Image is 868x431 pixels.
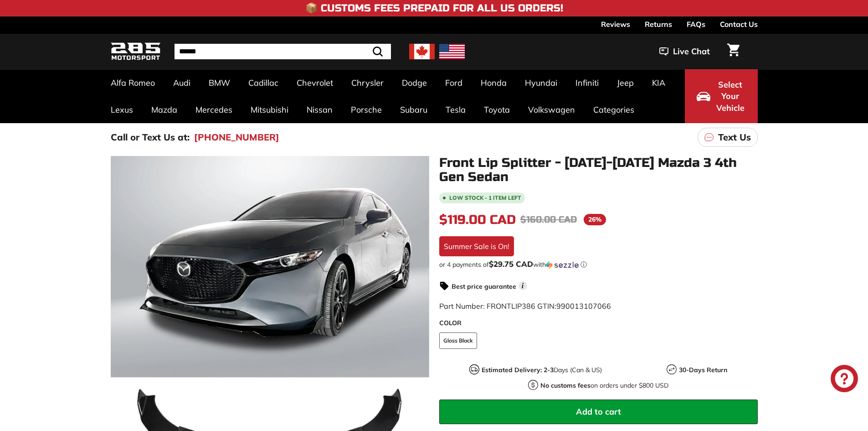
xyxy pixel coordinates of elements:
[584,214,606,225] span: 26%
[608,69,643,96] a: Jeep
[647,40,722,63] button: Live Chat
[102,69,164,96] a: Alfa Romeo
[482,365,602,375] p: Days (Can & US)
[601,16,630,32] a: Reviews
[584,96,643,123] a: Categories
[239,69,288,96] a: Cadillac
[576,406,621,417] span: Add to cart
[342,69,393,96] a: Chrysler
[391,96,437,123] a: Subaru
[556,301,611,311] span: 990013107066
[449,195,521,201] span: Low stock - 1 item left
[566,69,608,96] a: Infiniti
[828,365,861,395] inbox-online-store-chat: Shopify online store chat
[519,96,584,123] a: Volkswagen
[439,212,516,228] span: $119.00 CAD
[437,96,475,123] a: Tesla
[546,261,579,269] img: Sezzle
[645,16,672,32] a: Returns
[436,69,472,96] a: Ford
[439,301,611,311] span: Part Number: FRONTLIP386 GTIN:
[516,69,566,96] a: Hyundai
[472,69,516,96] a: Honda
[540,381,591,389] strong: No customs fees
[393,69,436,96] a: Dodge
[186,96,241,123] a: Mercedes
[519,281,527,290] span: i
[475,96,519,123] a: Toyota
[111,41,161,62] img: Logo_285_Motorsport_areodynamics_components
[718,130,751,144] p: Text Us
[698,128,758,147] a: Text Us
[685,69,758,123] button: Select Your Vehicle
[439,400,758,424] button: Add to cart
[298,96,342,123] a: Nissan
[305,3,563,14] h4: 📦 Customs Fees Prepaid for All US Orders!
[439,156,758,184] h1: Front Lip Splitter - [DATE]-[DATE] Mazda 3 4th Gen Sedan
[288,69,342,96] a: Chevrolet
[194,130,279,144] a: [PHONE_NUMBER]
[520,214,577,225] span: $160.00 CAD
[102,96,142,123] a: Lexus
[164,69,200,96] a: Audi
[720,16,758,32] a: Contact Us
[241,96,298,123] a: Mitsubishi
[540,381,668,390] p: on orders under $800 USD
[673,46,710,57] span: Live Chat
[439,260,758,269] div: or 4 payments of$29.75 CADwithSezzle Click to learn more about Sezzle
[142,96,186,123] a: Mazda
[439,236,514,256] div: Summer Sale is On!
[482,366,554,374] strong: Estimated Delivery: 2-3
[439,318,758,328] label: COLOR
[342,96,391,123] a: Porsche
[715,79,746,114] span: Select Your Vehicle
[111,130,190,144] p: Call or Text Us at:
[439,260,758,269] div: or 4 payments of with
[452,282,516,291] strong: Best price guarantee
[722,36,745,67] a: Cart
[175,44,391,59] input: Search
[679,366,727,374] strong: 30-Days Return
[489,259,533,269] span: $29.75 CAD
[643,69,674,96] a: KIA
[687,16,705,32] a: FAQs
[200,69,239,96] a: BMW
